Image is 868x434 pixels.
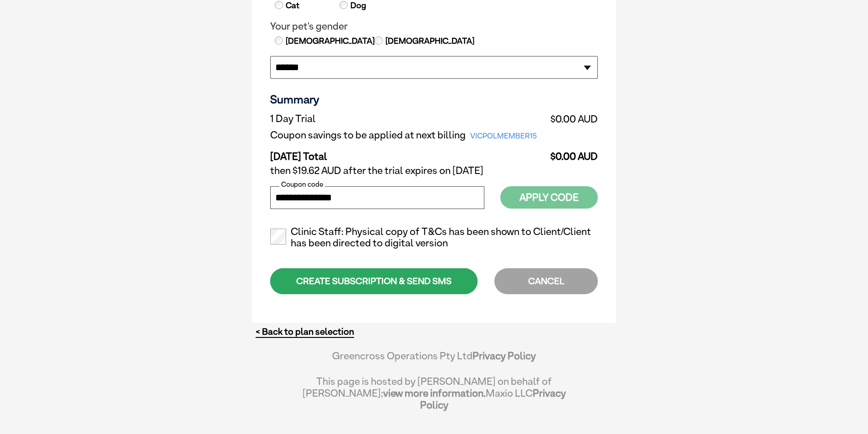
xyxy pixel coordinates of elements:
[302,371,566,411] div: This page is hosted by [PERSON_NAME] on behalf of [PERSON_NAME]; Maxio LLC
[270,268,478,294] div: CREATE SUBSCRIPTION & SEND SMS
[500,186,598,209] button: Apply Code
[383,387,486,399] a: view more information.
[270,229,286,245] input: Clinic Staff: Physical copy of T&Cs has been shown to Client/Client has been directed to digital ...
[466,130,541,143] span: VICPOLMEMBER15
[302,350,566,371] div: Greencross Operations Pty Ltd
[270,111,547,127] td: 1 Day Trial
[279,180,325,189] label: Coupon code
[420,387,566,411] a: Privacy Policy
[547,111,598,127] td: $0.00 AUD
[270,226,598,250] label: Clinic Staff: Physical copy of T&Cs has been shown to Client/Client has been directed to digital ...
[270,143,547,163] td: [DATE] Total
[547,143,598,163] td: $0.00 AUD
[270,163,598,179] td: then $19.62 AUD after the trial expires on [DATE]
[270,127,547,143] td: Coupon savings to be applied at next billing
[473,350,536,362] a: Privacy Policy
[270,20,598,32] legend: Your pet's gender
[256,326,354,337] a: < Back to plan selection
[494,268,598,294] div: CANCEL
[270,92,598,106] h3: Summary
